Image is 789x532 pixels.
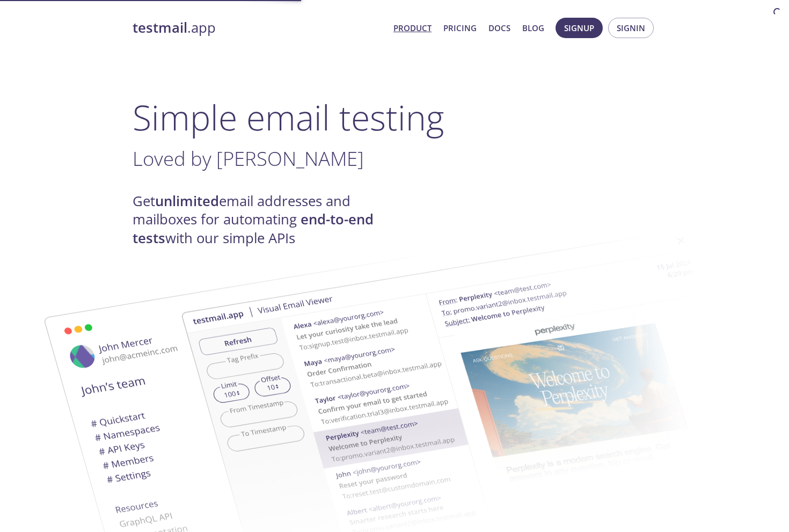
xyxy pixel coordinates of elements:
[617,21,645,35] span: Signin
[443,21,477,35] a: Pricing
[608,18,654,38] button: Signin
[556,18,603,38] button: Signup
[133,192,394,247] h4: Get email addresses and mailboxes for automating with our simple APIs
[564,21,594,35] span: Signup
[488,21,510,35] a: Docs
[155,192,219,210] strong: unlimited
[133,210,374,247] strong: end-to-end tests
[133,19,385,37] a: testmail.app
[522,21,544,35] a: Blog
[133,97,656,138] h1: Simple email testing
[393,21,432,35] a: Product
[133,18,187,37] strong: testmail
[133,145,364,172] span: Loved by [PERSON_NAME]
